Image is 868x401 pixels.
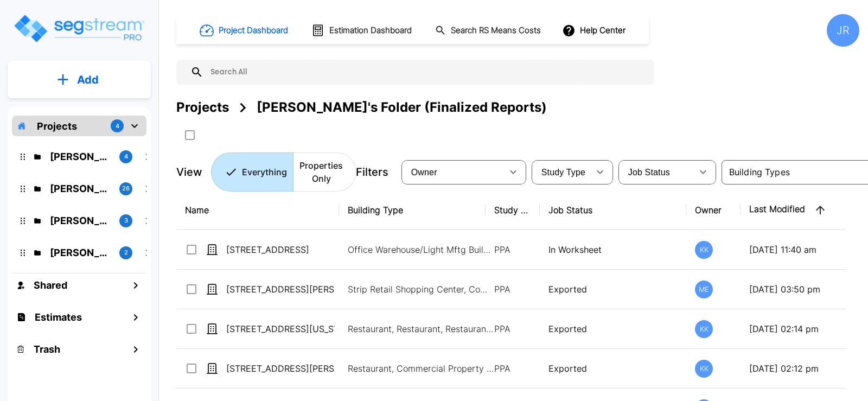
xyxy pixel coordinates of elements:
p: PPA [494,243,531,256]
p: [STREET_ADDRESS][US_STATE] [226,322,335,335]
button: Help Center [560,20,630,41]
h1: Estimation Dashboard [329,24,412,37]
th: Building Type [339,190,486,230]
p: [DATE] 03:50 pm [749,283,851,296]
p: Restaurant, Restaurant, Restaurant, Restaurant, Commercial Property Site [348,322,494,335]
div: KK [695,320,713,338]
th: Owner [686,190,741,230]
p: Office Warehouse/Light Mftg Building, Commercial Property Site [348,243,494,256]
p: PPA [494,322,531,335]
button: SelectAll [179,124,201,146]
div: ME [695,281,713,298]
th: Last Modified [741,190,860,230]
p: PPA [494,362,531,375]
h1: Trash [34,342,60,357]
p: Exported [548,322,678,335]
div: Platform [211,152,356,192]
p: Karina's Folder [50,245,111,260]
p: Restaurant, Commercial Property Site [348,362,494,375]
p: Filters [356,164,388,180]
button: Everything [211,152,293,192]
span: Study Type [541,168,585,177]
div: KK [695,241,713,259]
th: Name [176,190,339,230]
p: Everything [242,166,287,179]
button: Search RS Means Costs [431,20,547,41]
div: Select [404,157,502,187]
p: PPA [494,283,531,296]
p: [STREET_ADDRESS][PERSON_NAME][PERSON_NAME] [226,362,335,375]
p: Add [77,72,99,88]
th: Job Status [540,190,686,230]
div: Select [534,157,589,187]
p: [DATE] 11:40 am [749,243,851,256]
button: Project Dashboard [195,18,294,42]
p: View [176,164,202,180]
div: JR [827,14,859,47]
div: [PERSON_NAME]'s Folder (Finalized Reports) [257,98,547,117]
div: KK [695,360,713,378]
input: Search All [203,60,649,85]
th: Study Type [486,190,540,230]
p: 26 [122,184,130,193]
span: Job Status [628,168,670,177]
p: [STREET_ADDRESS][PERSON_NAME][PERSON_NAME] [226,283,335,296]
h1: Project Dashboard [219,24,288,37]
p: Jon's Folder [50,149,111,164]
p: Exported [548,362,678,375]
h1: Search RS Means Costs [451,24,541,37]
button: Add [8,64,151,96]
div: Select [621,157,692,187]
p: Projects [37,119,77,133]
p: Strip Retail Shopping Center, Commercial Property Site [348,283,494,296]
span: Owner [411,168,437,177]
p: Properties Only [299,159,343,185]
p: [STREET_ADDRESS] [226,243,335,256]
h1: Shared [34,278,67,292]
p: Exported [548,283,678,296]
button: Properties Only [293,152,356,192]
p: 3 [124,216,128,225]
p: 4 [124,152,128,161]
button: Estimation Dashboard [307,19,418,42]
input: Building Types [725,164,863,180]
p: 4 [116,122,119,131]
p: [DATE] 02:14 pm [749,322,851,335]
p: M.E. Folder [50,213,111,228]
p: In Worksheet [548,243,678,256]
p: [DATE] 02:12 pm [749,362,851,375]
p: 2 [124,248,128,257]
p: Kristina's Folder (Finalized Reports) [50,181,111,196]
img: Logo [12,13,145,44]
div: Projects [176,98,229,117]
h1: Estimates [35,310,82,324]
